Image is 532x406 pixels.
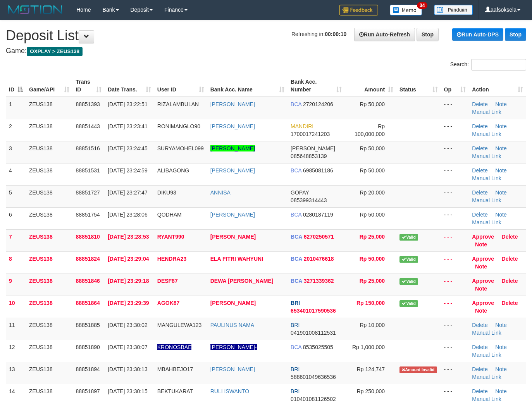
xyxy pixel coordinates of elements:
[157,278,178,284] span: DESF87
[472,278,494,284] a: Approve
[291,145,335,151] span: [PERSON_NAME]
[360,167,385,174] span: Rp 50,000
[6,119,26,141] td: 2
[210,322,254,328] a: PAULINUS NAMA
[6,362,26,384] td: 13
[210,145,255,151] a: [PERSON_NAME]
[472,322,487,328] a: Delete
[157,101,199,107] span: RIZALAMBULAN
[441,274,469,296] td: - - -
[472,352,501,358] a: Manual Link
[157,212,182,218] span: QODHAM
[472,212,487,218] a: Delete
[291,101,301,107] span: BCA
[441,97,469,119] td: - - -
[475,308,487,314] a: Note
[441,229,469,251] td: - - -
[6,4,65,15] img: MOTION_logo.png
[304,234,334,240] span: Copy 6270250571 to clipboard
[210,167,255,174] a: [PERSON_NAME]
[304,278,334,284] span: Copy 3271339362 to clipboard
[210,366,255,372] a: [PERSON_NAME]
[495,189,507,196] a: Note
[108,101,147,107] span: [DATE] 23:22:51
[502,278,518,284] a: Delete
[210,189,231,196] a: ANNISA
[495,145,507,151] a: Note
[26,97,72,119] td: ZEUS138
[210,101,255,107] a: [PERSON_NAME]
[505,28,526,41] a: Stop
[291,396,336,402] span: Copy 010401081126502 to clipboard
[26,141,72,163] td: ZEUS138
[210,344,257,350] a: [PERSON_NAME]-
[354,28,415,41] a: Run Auto-Refresh
[495,388,507,394] a: Note
[157,189,176,196] span: DIKU93
[303,167,333,174] span: Copy 6985081186 to clipboard
[441,318,469,340] td: - - -
[472,101,487,107] a: Delete
[210,256,263,262] a: ELA FITRI WAHYUNI
[472,366,487,372] a: Delete
[26,207,72,229] td: ZEUS138
[441,384,469,406] td: - - -
[495,167,507,174] a: Note
[495,322,507,328] a: Note
[472,175,501,181] a: Manual Link
[76,167,100,174] span: 88851531
[108,212,147,218] span: [DATE] 23:28:06
[6,296,26,318] td: 10
[108,145,147,151] span: [DATE] 23:24:45
[441,251,469,274] td: - - -
[210,388,249,394] a: RULI ISWANTO
[452,28,503,41] a: Run Auto-DPS
[76,344,100,350] span: 88851890
[291,278,302,284] span: BCA
[27,47,83,56] span: OXPLAY > ZEUS138
[157,366,193,372] span: MBAHBEJO17
[6,47,526,55] h4: Game:
[6,340,26,362] td: 12
[210,300,256,306] a: [PERSON_NAME]
[157,256,186,262] span: HENDRA23
[441,163,469,185] td: - - -
[495,123,507,129] a: Note
[157,300,180,306] span: AGOK87
[441,141,469,163] td: - - -
[291,31,346,37] span: Refreshing in:
[210,123,255,129] a: [PERSON_NAME]
[291,234,302,240] span: BCA
[26,75,72,97] th: Game/API: activate to sort column ascending
[356,300,385,306] span: Rp 150,000
[76,388,100,394] span: 88851897
[6,141,26,163] td: 3
[6,163,26,185] td: 4
[472,153,501,159] a: Manual Link
[108,300,149,306] span: [DATE] 23:29:39
[291,212,301,218] span: BCA
[399,234,418,241] span: Valid transaction
[417,28,439,41] a: Stop
[6,97,26,119] td: 1
[472,189,487,196] a: Delete
[6,75,26,97] th: ID: activate to sort column descending
[434,5,473,15] img: panduan.png
[339,5,378,15] img: Feedback.jpg
[417,2,427,9] span: 34
[291,197,327,203] span: Copy 085399314443 to clipboard
[471,59,526,71] input: Search:
[76,234,100,240] span: 88851810
[291,330,336,336] span: Copy 041901008112531 to clipboard
[108,366,147,372] span: [DATE] 23:30:13
[207,75,288,97] th: Bank Acc. Name: activate to sort column ascending
[26,384,72,406] td: ZEUS138
[303,212,333,218] span: Copy 0280187119 to clipboard
[76,366,100,372] span: 88851894
[472,234,494,240] a: Approve
[441,207,469,229] td: - - -
[157,167,189,174] span: ALIBAGONG
[76,123,100,129] span: 88851443
[291,153,327,159] span: Copy 085648853139 to clipboard
[291,256,302,262] span: BCA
